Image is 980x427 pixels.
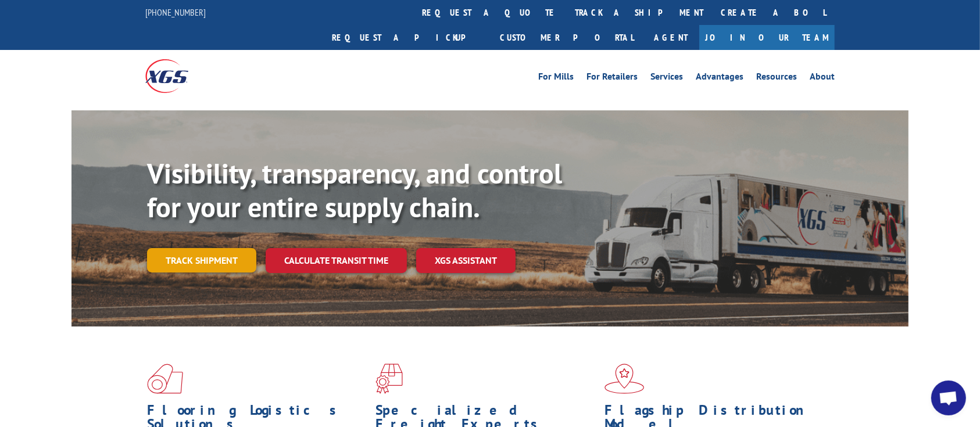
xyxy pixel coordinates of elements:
[931,381,966,415] div: Open chat
[147,364,183,394] img: xgs-icon-total-supply-chain-intelligence-red
[538,72,574,85] a: For Mills
[491,25,642,50] a: Customer Portal
[756,72,797,85] a: Resources
[699,25,835,50] a: Join Our Team
[416,248,516,273] a: XGS ASSISTANT
[650,72,683,85] a: Services
[147,248,256,272] a: Track shipment
[323,25,491,50] a: Request a pickup
[642,25,699,50] a: Agent
[266,248,407,273] a: Calculate transit time
[147,155,562,225] b: Visibility, transparency, and control for your entire supply chain.
[810,72,835,85] a: About
[145,6,206,18] a: [PHONE_NUMBER]
[375,364,403,394] img: xgs-icon-focused-on-flooring-red
[586,72,638,85] a: For Retailers
[696,72,743,85] a: Advantages
[605,364,645,394] img: xgs-icon-flagship-distribution-model-red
